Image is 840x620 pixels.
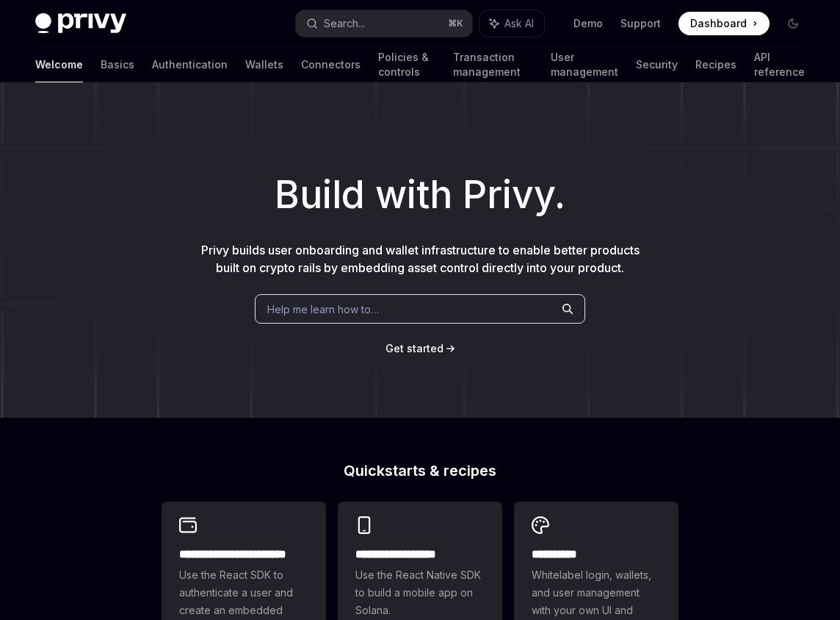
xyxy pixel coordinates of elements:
a: Welcome [35,47,83,82]
button: Toggle dark mode [781,12,805,35]
a: Policies & controls [378,47,435,82]
a: Wallets [245,47,283,82]
a: API reference [754,47,805,82]
a: User management [551,47,618,82]
div: Search... [324,15,365,32]
img: dark logo [35,13,126,34]
a: Demo [573,16,603,31]
a: Recipes [695,47,736,82]
a: Connectors [301,47,361,82]
span: Use the React Native SDK to build a mobile app on Solana. [355,566,485,619]
a: Support [620,16,661,31]
a: Basics [101,47,134,82]
span: Ask AI [504,16,534,31]
span: Privy builds user onboarding and wallet infrastructure to enable better products built on crypto ... [201,243,640,275]
a: Authentication [152,47,228,82]
a: Security [636,47,678,82]
span: Get started [385,342,443,354]
h2: Quickstarts & recipes [162,463,678,478]
span: ⌘ K [448,18,463,29]
h1: Build with Privy. [23,166,817,224]
a: Dashboard [678,12,770,35]
a: Get started [385,341,443,356]
button: Search...⌘K [296,10,473,37]
button: Ask AI [479,10,544,37]
span: Dashboard [690,16,747,31]
a: Transaction management [453,47,533,82]
span: Help me learn how to… [267,302,379,317]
